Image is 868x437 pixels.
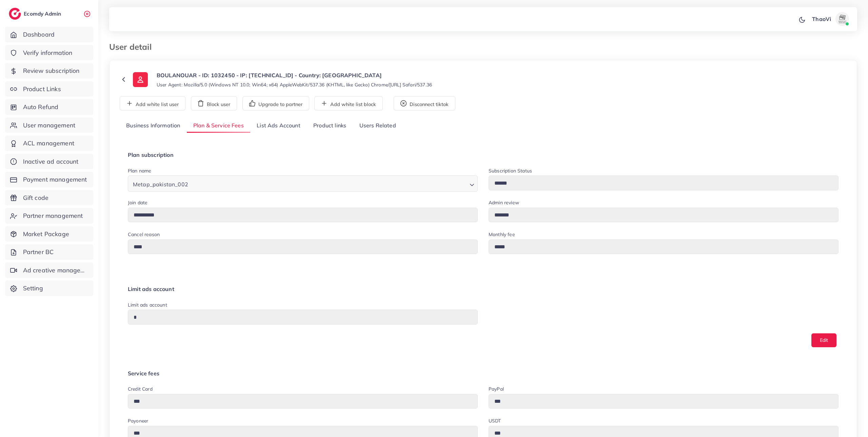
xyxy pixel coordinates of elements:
span: Review subscription [23,66,80,75]
span: Product Links [23,85,61,93]
span: Auto Refund [23,103,59,111]
label: Subscription Status [489,167,532,174]
input: Search for option [190,178,467,189]
button: Edit [811,333,836,347]
label: Monthly fee [489,231,515,238]
label: Cancel reason [128,231,160,238]
img: logo [9,8,21,20]
h4: Limit ads account [128,286,839,292]
a: Verify information [5,45,93,61]
label: Limit ads account [128,301,167,308]
a: Partner management [5,208,93,224]
a: ThaoViavatar [808,12,852,26]
a: Users Related [353,119,402,133]
a: Auto Refund [5,99,93,115]
span: Partner BC [23,248,54,256]
span: Metap_pakistan_002 [132,180,190,189]
p: ThaoVi [812,15,831,23]
a: ACL management [5,136,93,151]
a: Dashboard [5,27,93,42]
label: USDT [489,417,501,424]
h4: Plan subscription [128,152,839,158]
span: ACL management [23,139,74,148]
a: List Ads Account [250,119,307,133]
span: Dashboard [23,30,55,39]
img: avatar [835,12,849,26]
a: Review subscription [5,63,93,79]
span: Gift code [23,193,48,202]
a: Ad creative management [5,263,93,278]
span: Ad creative management [23,266,88,275]
span: Setting [23,284,43,293]
a: Gift code [5,190,93,206]
a: Market Package [5,226,93,242]
a: Setting [5,280,93,296]
a: logoEcomdy Admin [9,8,63,20]
a: User management [5,118,93,133]
button: Disconnect tiktok [394,96,455,110]
p: BOULANOUAR - ID: 1032450 - IP: [TECHNICAL_ID] - Country: [GEOGRAPHIC_DATA] [157,71,432,79]
h4: Service fees [128,370,839,377]
span: Partner management [23,211,83,220]
a: Business Information [120,119,187,133]
div: Search for option [128,175,478,191]
a: Product Links [5,81,93,97]
a: Payment management [5,172,93,187]
h2: Ecomdy Admin [24,11,63,17]
span: User management [23,121,75,130]
label: Admin review [489,199,519,206]
button: Block user [191,96,237,110]
small: User Agent: Mozilla/5.0 (Windows NT 10.0; Win64; x64) AppleWebKit/537.36 (KHTML, like Gecko) Chro... [157,81,432,88]
label: PayPal [489,386,504,392]
a: Plan & Service Fees [187,119,250,133]
button: Add white list block [314,96,383,110]
span: Market Package [23,230,69,238]
label: Credit card [128,386,153,392]
button: Add white list user [120,96,185,110]
h3: User detail [109,42,157,52]
a: Partner BC [5,244,93,260]
button: Upgrade to partner [242,96,309,110]
span: Payment management [23,175,87,184]
label: Payoneer [128,417,148,424]
span: Inactive ad account [23,157,79,166]
a: Product links [307,119,353,133]
label: Plan name [128,167,151,174]
img: ic-user-info.36bf1079.svg [133,72,148,87]
label: Join date [128,199,147,206]
span: Verify information [23,48,73,57]
a: Inactive ad account [5,154,93,169]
